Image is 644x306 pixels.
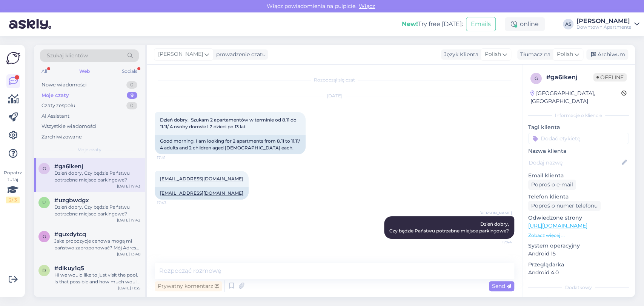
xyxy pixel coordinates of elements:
[42,268,46,273] span: d
[54,231,86,238] span: #guxdytcq
[492,283,511,289] span: Send
[54,272,140,285] div: Hi we would like to just visit the pool. Is that possible and how much would that br?
[484,239,512,245] span: 17:44
[563,19,573,29] div: AS
[528,193,629,201] p: Telefon klienta
[54,204,140,217] div: Dzień dobry, Czy będzie Państwu potrzebne miejsce parkingowe?
[41,112,69,120] div: AI Assistant
[528,214,629,222] p: Odwiedzone strony
[593,73,627,81] span: Offline
[43,234,46,239] span: g
[40,66,49,76] div: All
[528,123,629,131] p: Tagi klienta
[41,133,82,141] div: Zarchiwizowane
[43,166,46,171] span: g
[546,73,593,82] div: # ga6ikenj
[357,3,377,9] span: Włącz
[528,295,629,303] p: Notatki
[54,163,83,170] span: #ga6ikenj
[155,77,514,83] div: Rozpoczął się czat
[528,180,576,190] div: Poproś o e-mail
[160,117,298,129] span: Dzień dobry. Szukam 2 apartamentów w terminie od 8.11 do 11.11/ 4 osoby dorosłe I 2 dzieci po 13 lat
[47,52,88,60] span: Szukaj klientów
[485,50,501,58] span: Polish
[41,81,87,89] div: Nowe wiadomości
[160,190,243,196] a: [EMAIL_ADDRESS][DOMAIN_NAME]
[77,146,101,153] span: Moje czaty
[126,81,137,89] div: 0
[466,17,496,31] button: Emails
[576,18,639,30] a: [PERSON_NAME]Downtown Apartments
[557,50,573,58] span: Polish
[528,284,629,291] div: Dodatkowy
[41,92,69,99] div: Moje czaty
[530,89,621,105] div: [GEOGRAPHIC_DATA], [GEOGRAPHIC_DATA]
[528,242,629,250] p: System operacyjny
[157,155,185,160] span: 17:41
[54,197,89,204] span: #uzgbwdgx
[576,18,631,24] div: [PERSON_NAME]
[528,172,629,180] p: Email klienta
[42,200,46,205] span: u
[155,135,306,154] div: Good morning. I am looking for 2 apartments from 8.11 to 11.11/ 4 adults and 2 children aged [DEM...
[157,200,185,206] span: 17:43
[535,75,538,81] span: g
[528,201,601,211] div: Poproś o numer telefonu
[402,20,463,29] div: Try free [DATE]:
[528,269,629,277] p: Android 4.0
[6,51,20,65] img: Askly Logo
[160,176,243,181] a: [EMAIL_ADDRESS][DOMAIN_NAME]
[528,112,629,119] div: Informacje o kliencie
[117,183,140,189] div: [DATE] 17:43
[54,170,140,183] div: Dzień dobry, Czy będzie Państwu potrzebne miejsce parkingowe?
[126,102,137,109] div: 0
[528,250,629,258] p: Android 15
[120,66,139,76] div: Socials
[117,251,140,257] div: [DATE] 13:48
[528,147,629,155] p: Nazwa klienta
[6,169,20,203] div: Popatrz tutaj
[155,281,222,291] div: Prywatny komentarz
[505,17,545,31] div: online
[117,217,140,223] div: [DATE] 17:42
[158,50,203,58] span: [PERSON_NAME]
[528,133,629,144] input: Dodać etykietę
[213,51,266,58] div: prowadzenie czatu
[529,158,620,167] input: Dodaj nazwę
[54,265,84,272] span: #dikuy1q5
[41,123,97,130] div: Wszystkie wiadomości
[118,285,140,291] div: [DATE] 11:35
[528,222,587,229] a: [URL][DOMAIN_NAME]
[586,49,628,60] div: Archiwum
[6,197,20,203] div: 2 / 3
[517,51,550,58] div: Tłumacz na
[78,66,91,76] div: Web
[127,92,137,99] div: 9
[528,232,629,239] p: Zobacz więcej ...
[41,102,75,109] div: Czaty zespołu
[480,210,512,216] span: [PERSON_NAME]
[155,92,514,99] div: [DATE]
[441,51,478,58] div: Język Klienta
[576,24,631,30] div: Downtown Apartments
[54,238,140,251] div: Jaka propozycje cenowa mogą mi państwo zaproponować? Mój Adres mail [EMAIL_ADDRESS][DOMAIN_NAME]
[528,261,629,269] p: Przeglądarka
[402,20,418,28] b: New!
